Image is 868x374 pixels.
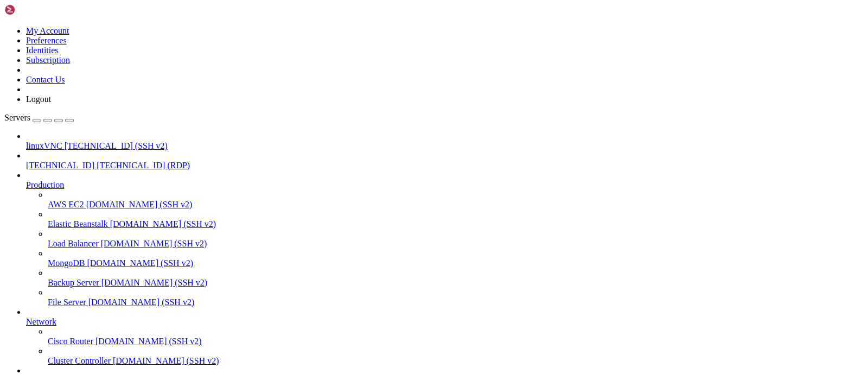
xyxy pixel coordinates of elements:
a: Production [26,180,864,190]
a: My Account [26,26,69,35]
a: Backup Server [DOMAIN_NAME] (SSH v2) [48,278,864,288]
a: Load Balancer [DOMAIN_NAME] (SSH v2) [48,239,864,249]
a: linuxVNC [TECHNICAL_ID] (SSH v2) [26,141,864,151]
span: [TECHNICAL_ID] (RDP) [97,161,190,170]
span: linuxVNC [26,141,62,150]
span: [DOMAIN_NAME] (SSH v2) [86,200,193,209]
span: Cluster Controller [48,356,111,365]
li: Cluster Controller [DOMAIN_NAME] (SSH v2) [48,346,864,366]
a: [TECHNICAL_ID] [TECHNICAL_ID] (RDP) [26,161,864,170]
li: Cisco Router [DOMAIN_NAME] (SSH v2) [48,327,864,346]
span: [TECHNICAL_ID] [26,161,94,170]
li: Elastic Beanstalk [DOMAIN_NAME] (SSH v2) [48,210,864,229]
span: [DOMAIN_NAME] (SSH v2) [88,297,195,307]
span: [DOMAIN_NAME] (SSH v2) [87,258,193,268]
a: AWS EC2 [DOMAIN_NAME] (SSH v2) [48,200,864,210]
span: Load Balancer [48,239,99,248]
span: AWS EC2 [48,200,84,209]
span: [DOMAIN_NAME] (SSH v2) [95,337,202,346]
li: linuxVNC [TECHNICAL_ID] (SSH v2) [26,131,864,151]
a: Preferences [26,36,67,45]
li: File Server [DOMAIN_NAME] (SSH v2) [48,288,864,307]
a: Elastic Beanstalk [DOMAIN_NAME] (SSH v2) [48,219,864,229]
a: Network [26,317,864,327]
li: Backup Server [DOMAIN_NAME] (SSH v2) [48,268,864,288]
li: Network [26,307,864,366]
span: Servers [4,113,30,122]
li: AWS EC2 [DOMAIN_NAME] (SSH v2) [48,190,864,210]
span: [DOMAIN_NAME] (SSH v2) [101,278,208,287]
a: Identities [26,46,59,55]
li: Production [26,170,864,307]
a: Cluster Controller [DOMAIN_NAME] (SSH v2) [48,356,864,366]
span: Elastic Beanstalk [48,219,108,229]
a: Logout [26,94,51,104]
span: [DOMAIN_NAME] (SSH v2) [113,356,219,365]
a: Servers [4,113,74,122]
span: MongoDB [48,258,85,268]
a: MongoDB [DOMAIN_NAME] (SSH v2) [48,258,864,268]
span: Backup Server [48,278,99,287]
li: MongoDB [DOMAIN_NAME] (SSH v2) [48,249,864,268]
span: [TECHNICAL_ID] (SSH v2) [65,141,168,150]
span: Production [26,180,64,189]
span: Cisco Router [48,337,93,346]
a: Subscription [26,55,70,65]
li: [TECHNICAL_ID] [TECHNICAL_ID] (RDP) [26,151,864,170]
li: Load Balancer [DOMAIN_NAME] (SSH v2) [48,229,864,249]
img: Shellngn [4,4,67,15]
span: Network [26,317,56,326]
a: Cisco Router [DOMAIN_NAME] (SSH v2) [48,337,864,346]
a: Contact Us [26,75,65,84]
span: [DOMAIN_NAME] (SSH v2) [101,239,207,248]
span: [DOMAIN_NAME] (SSH v2) [110,219,216,229]
a: File Server [DOMAIN_NAME] (SSH v2) [48,297,864,307]
span: File Server [48,297,86,307]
